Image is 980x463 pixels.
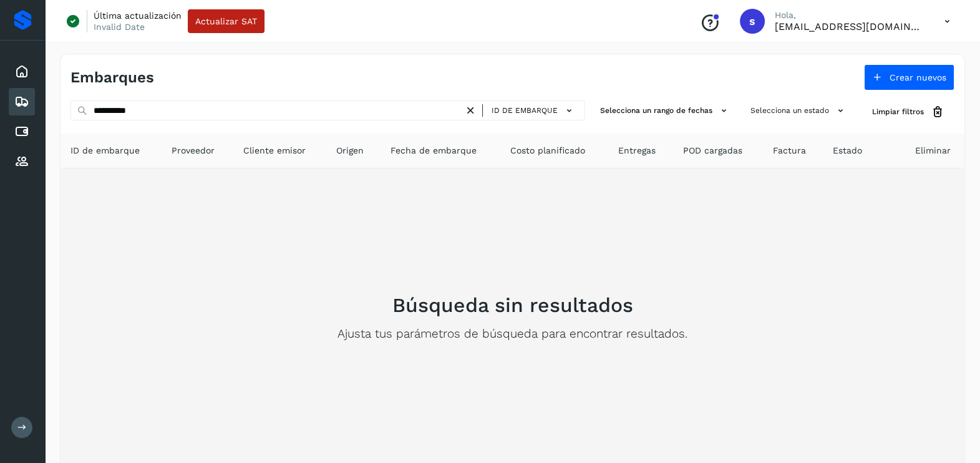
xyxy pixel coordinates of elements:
span: Estado [833,144,862,157]
button: Selecciona un rango de fechas [595,100,735,121]
span: ID de embarque [70,144,140,157]
span: Costo planificado [510,144,585,157]
p: Última actualización [94,10,182,21]
span: Cliente emisor [243,144,306,157]
span: Proveedor [172,144,215,157]
span: Eliminar [915,144,951,157]
h4: Embarques [70,69,154,87]
span: ID de embarque [492,105,558,116]
span: Actualizar SAT [195,17,257,26]
span: Fecha de embarque [390,144,476,157]
button: Crear nuevos [864,64,954,90]
p: Invalid Date [94,21,145,32]
div: Inicio [9,58,35,85]
span: Limpiar filtros [872,106,924,117]
h2: Búsqueda sin resultados [392,293,633,317]
p: smedina@niagarawater.com [775,21,924,32]
div: Cuentas por pagar [9,118,35,145]
p: Ajusta tus parámetros de búsqueda para encontrar resultados. [337,327,687,341]
span: POD cargadas [683,144,742,157]
button: Selecciona un estado [745,100,852,121]
button: ID de embarque [488,102,580,120]
button: Actualizar SAT [188,9,264,33]
p: Hola, [775,10,924,21]
span: Entregas [618,144,656,157]
button: Limpiar filtros [862,100,954,124]
span: Factura [773,144,806,157]
span: Origen [336,144,364,157]
div: Proveedores [9,148,35,175]
span: Crear nuevos [890,73,946,82]
div: Embarques [9,88,35,115]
